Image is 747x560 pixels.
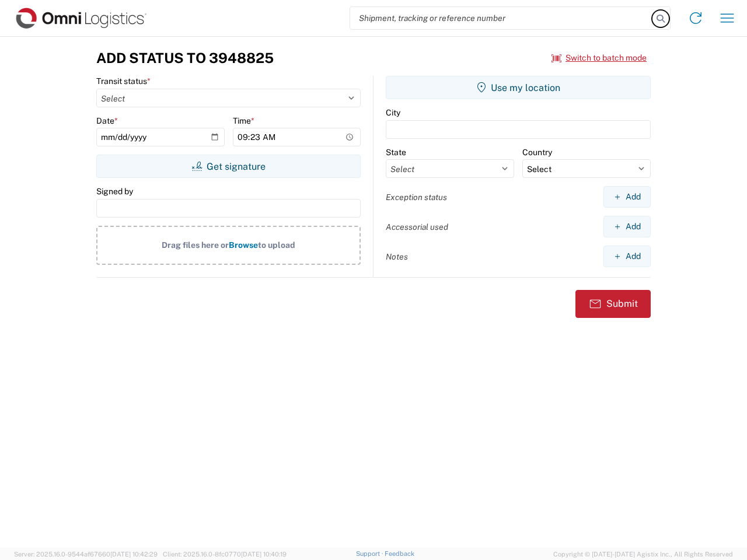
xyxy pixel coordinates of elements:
[233,116,254,126] label: Time
[386,192,447,202] label: Exception status
[386,107,400,118] label: City
[603,246,651,267] button: Add
[386,251,408,262] label: Notes
[386,76,651,99] button: Use my location
[96,116,118,126] label: Date
[96,186,133,197] label: Signed by
[522,147,552,157] label: Country
[386,147,406,157] label: State
[551,48,647,68] button: Switch to batch mode
[385,550,414,557] a: Feedback
[241,551,287,558] span: [DATE] 10:40:19
[163,551,287,558] span: Client: 2025.16.0-8fc0770
[575,290,651,318] button: Submit
[603,216,651,237] button: Add
[553,549,733,559] span: Copyright © [DATE]-[DATE] Agistix Inc., All Rights Reserved
[96,50,274,66] h3: Add Status to 3948825
[356,550,385,557] a: Support
[350,7,652,29] input: Shipment, tracking or reference number
[386,222,448,232] label: Accessorial used
[258,240,295,250] span: to upload
[229,240,258,250] span: Browse
[110,551,158,558] span: [DATE] 10:42:29
[603,186,651,208] button: Add
[14,551,158,558] span: Server: 2025.16.0-9544af67660
[96,76,151,86] label: Transit status
[96,155,361,178] button: Get signature
[162,240,229,250] span: Drag files here or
